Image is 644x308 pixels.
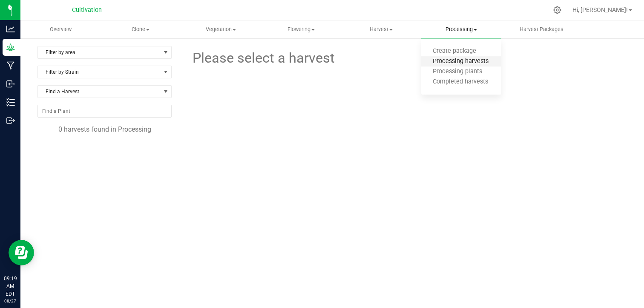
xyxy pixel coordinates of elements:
span: Vegetation [181,26,260,33]
a: Overview [20,20,101,38]
p: 09:19 AM EDT [4,275,17,298]
div: 0 harvests found in Processing [37,124,172,135]
iframe: Resource center [9,240,34,265]
span: Completed harvests [421,78,500,86]
span: Overview [38,26,83,33]
span: Processing [421,26,501,33]
span: Cultivation [72,6,102,14]
span: Please select a harvest [191,48,335,69]
span: Hi, [PERSON_NAME]! [572,6,628,13]
a: Flowering [261,20,341,38]
inline-svg: Outbound [6,116,15,125]
inline-svg: Inbound [6,80,15,88]
span: Flowering [262,26,341,33]
span: Clone [101,26,180,33]
inline-svg: Inventory [6,98,15,107]
span: Processing harvests [421,58,500,65]
p: 08/27 [4,298,17,304]
inline-svg: Manufacturing [6,61,15,70]
a: Clone [101,20,181,38]
span: Harvest Packages [508,26,575,33]
inline-svg: Grow [6,43,15,52]
span: Processing plants [421,68,494,75]
span: Harvest [342,26,421,33]
a: Harvest [341,20,421,38]
span: Filter by Strain [38,66,161,78]
span: Filter by area [38,46,161,58]
a: Processing Create package Processing harvests Processing plants Completed harvests [421,20,501,38]
a: Harvest Packages [501,20,581,38]
a: Vegetation [181,20,261,38]
inline-svg: Analytics [6,25,15,33]
span: Create package [421,48,488,55]
span: select [161,46,171,58]
span: Find a Harvest [38,86,161,98]
div: Manage settings [552,6,563,14]
input: NO DATA FOUND [38,105,171,117]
